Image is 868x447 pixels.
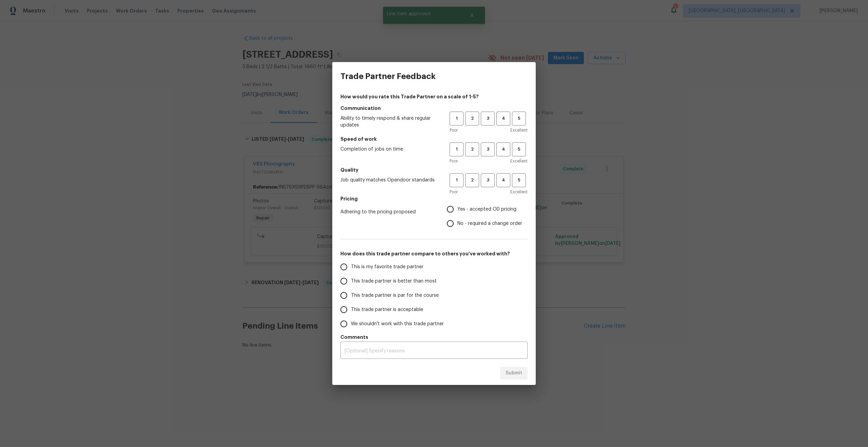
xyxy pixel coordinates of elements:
[340,209,436,215] span: Adhering to the pricing proposed
[465,142,479,156] button: 2
[510,158,528,164] span: Excellent
[466,115,478,122] span: 2
[496,173,510,187] button: 4
[512,112,526,125] button: 5
[340,195,528,202] h5: Pricing
[450,173,463,187] button: 1
[351,264,423,271] span: This is my favorite trade partner
[513,145,525,153] span: 5
[450,189,458,195] span: Poor
[340,93,528,100] h4: How would you rate this Trade Partner on a scale of 1-5?
[351,306,423,313] span: This trade partner is acceptable
[466,145,478,153] span: 2
[340,250,528,257] h5: How does this trade partner compare to others you’ve worked with?
[340,72,436,81] h3: Trade Partner Feedback
[340,146,439,153] span: Completion of jobs on time
[496,112,510,125] button: 4
[351,278,437,285] span: This trade partner is better than most
[450,127,458,134] span: Poor
[340,260,528,331] div: How does this trade partner compare to others you’ve worked with?
[481,145,494,153] span: 3
[340,136,528,142] h5: Speed of work
[340,177,439,183] span: Job quality matches Opendoor standards
[450,115,463,122] span: 1
[447,202,528,231] div: Pricing
[450,112,463,125] button: 1
[497,145,510,153] span: 4
[465,173,479,187] button: 2
[466,176,478,184] span: 2
[340,334,528,341] h5: Comments
[450,176,463,184] span: 1
[497,115,510,122] span: 4
[457,220,522,227] span: No - required a change order
[351,320,444,328] span: We shouldn't work with this trade partner
[510,189,528,195] span: Excellent
[340,167,528,173] h5: Quality
[340,105,528,112] h5: Communication
[512,173,526,187] button: 5
[512,142,526,156] button: 5
[351,292,439,299] span: This trade partner is par for the course
[457,206,516,213] span: Yes - accepted OD pricing
[481,173,495,187] button: 3
[465,112,479,125] button: 2
[481,112,495,125] button: 3
[513,176,525,184] span: 5
[450,158,458,164] span: Poor
[481,142,495,156] button: 3
[481,176,494,184] span: 3
[513,115,525,122] span: 5
[497,176,510,184] span: 4
[496,142,510,156] button: 4
[510,127,528,134] span: Excellent
[450,145,463,153] span: 1
[481,115,494,122] span: 3
[340,115,439,129] span: Ability to timely respond & share regular updates
[450,142,463,156] button: 1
